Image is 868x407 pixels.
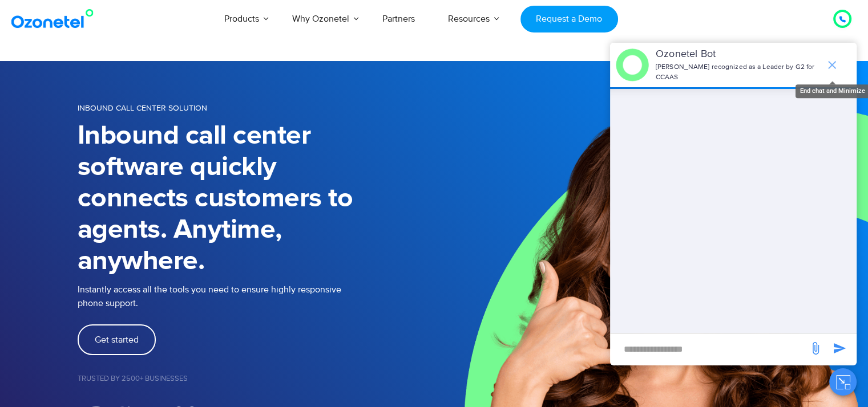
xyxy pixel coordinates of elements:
p: [PERSON_NAME] recognized as a Leader by G2 for CCAAS [656,62,819,83]
img: header [616,48,649,82]
span: Get started [95,335,139,344]
span: send message [804,337,827,360]
a: Get started [78,324,156,355]
h1: Inbound call center software quickly connects customers to agents. Anytime, anywhere. [78,120,434,277]
a: Request a Demo [520,6,618,32]
span: end chat or minimize [821,54,843,76]
span: INBOUND CALL CENTER SOLUTION [78,103,207,113]
h5: Trusted by 2500+ Businesses [78,375,434,382]
div: new-msg-input [616,339,803,360]
button: Close chat [829,368,857,396]
span: send message [828,337,851,360]
p: Instantly access all the tools you need to ensure highly responsive phone support. [78,283,434,310]
p: Ozonetel Bot [656,47,819,62]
